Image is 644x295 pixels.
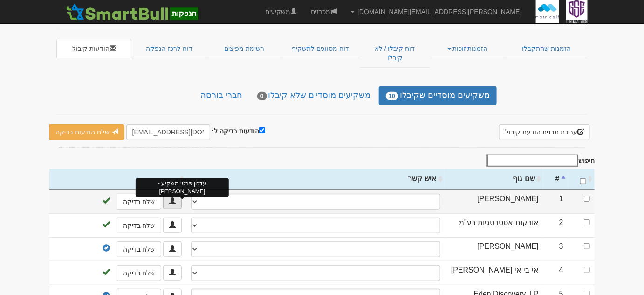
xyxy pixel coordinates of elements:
td: 4 [543,261,568,285]
a: הזמנות שהתקבלו [506,39,588,58]
a: שלח בדיקה [117,194,161,210]
th: איש קשר: activate to sort column ascending [186,169,445,190]
th: שם גוף: activate to sort column ascending [445,169,543,190]
input: חיפוש [487,155,578,167]
label: הודעות בדיקה ל: [212,126,265,136]
td: [PERSON_NAME] [445,237,543,261]
a: הודעות קיבול [56,39,131,58]
span: 0 [257,92,267,100]
button: עריכת תבנית הודעת קיבול [499,124,590,140]
td: 3 [543,237,568,261]
a: דוח לרכז הנפקה [131,39,206,58]
td: 2 [543,213,568,237]
th: : activate to sort column ascending [568,169,595,190]
a: משקיעים מוסדיים שלא קיבלו0 [250,86,378,105]
div: עדכון פרטי משקיע - [PERSON_NAME] [136,178,229,197]
td: אי בי אי [PERSON_NAME] [445,261,543,285]
a: שלח בדיקה [117,241,161,257]
a: שלח הודעות בדיקה [49,124,124,140]
img: SmartBull Logo [63,2,200,21]
a: חברי בורסה [193,86,249,105]
label: חיפוש [484,155,595,167]
th: : activate to sort column ascending [49,169,186,190]
a: שלח בדיקה [117,218,161,233]
a: משקיעים מוסדיים שקיבלו10 [379,86,497,105]
a: שלח בדיקה [117,265,161,281]
span: 10 [386,92,398,100]
a: דוח מסווגים לתשקיף [281,39,359,58]
a: דוח קיבלו / לא קיבלו [360,39,430,68]
th: #: activate to sort column descending [543,169,568,190]
a: רשימת מפיצים [207,39,281,58]
a: הזמנות זוכות [430,39,505,58]
td: [PERSON_NAME] [445,190,543,213]
input: הודעות בדיקה ל: [259,127,265,133]
td: אורקום אסטרטגיות בע"מ [445,213,543,237]
td: 1 [543,190,568,213]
